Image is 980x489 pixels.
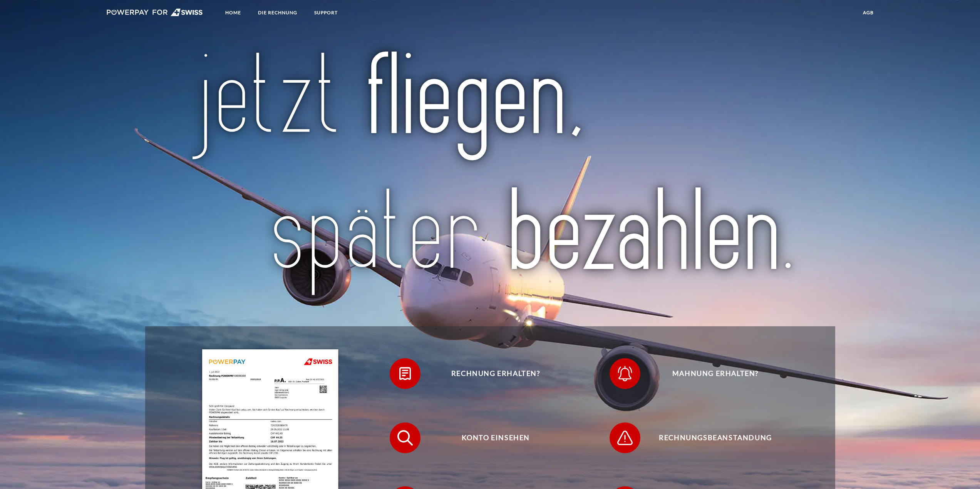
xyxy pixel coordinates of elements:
a: SUPPORT [308,6,344,20]
button: Rechnung erhalten? [390,358,590,389]
img: qb_bill.svg [395,364,415,383]
span: Rechnungsbeanstandung [621,422,810,453]
a: DIE RECHNUNG [251,6,304,20]
button: Rechnungsbeanstandung [610,422,810,453]
a: Home [219,6,248,20]
span: Rechnung erhalten? [401,358,590,389]
span: Mahnung erhalten? [621,358,810,389]
img: qb_search.svg [395,428,415,447]
img: qb_bell.svg [615,364,635,383]
img: qb_warning.svg [615,428,635,447]
button: Mahnung erhalten? [610,358,810,389]
button: Konto einsehen [390,422,590,453]
a: agb [856,6,880,20]
img: logo-swiss-white.svg [107,8,203,16]
img: title-swiss_de.svg [185,49,795,301]
span: Konto einsehen [401,422,590,453]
